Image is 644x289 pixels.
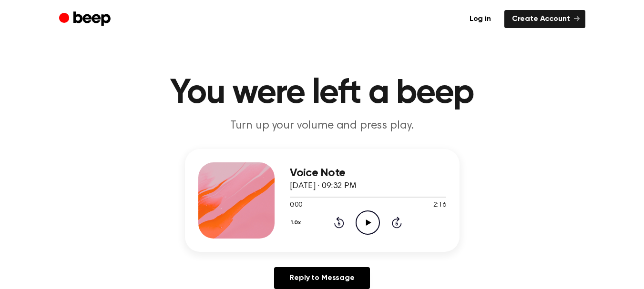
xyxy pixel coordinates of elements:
a: Reply to Message [274,267,369,289]
h3: Voice Note [290,167,446,179]
button: 1.0x [290,215,305,231]
a: Create Account [504,10,585,28]
span: [DATE] · 09:32 PM [290,182,357,190]
p: Turn up your volume and press play. [139,118,505,134]
span: 0:00 [290,200,302,210]
h1: You were left a beep [78,76,566,110]
a: Log in [462,10,499,28]
a: Beep [59,10,113,29]
span: 2:16 [433,200,446,210]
